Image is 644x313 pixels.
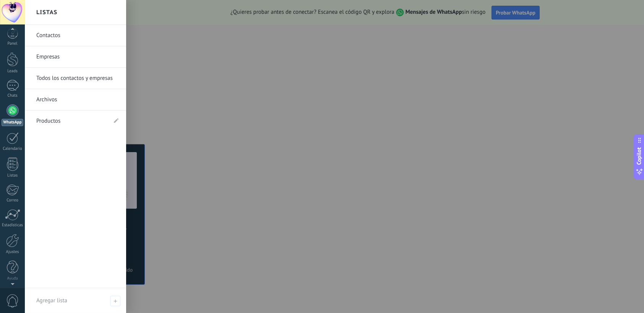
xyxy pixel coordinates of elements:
h2: Listas [36,0,57,24]
div: Listas [2,173,24,178]
span: Copilot [636,147,643,165]
a: Todos los contactos y empresas [36,68,118,89]
span: Agregar lista [36,297,67,304]
div: Estadísticas [2,223,24,228]
div: Ajustes [2,250,24,255]
span: Agregar lista [110,296,120,306]
div: Ayuda [2,276,24,281]
div: WhatsApp [2,119,23,126]
a: Archivos [36,89,118,110]
div: Calendario [2,146,24,151]
div: Correo [2,198,24,203]
div: Chats [2,93,24,98]
div: Leads [2,69,24,74]
a: Productos [36,110,107,132]
div: Panel [2,41,24,46]
a: Empresas [36,46,118,68]
a: Contactos [36,25,118,46]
